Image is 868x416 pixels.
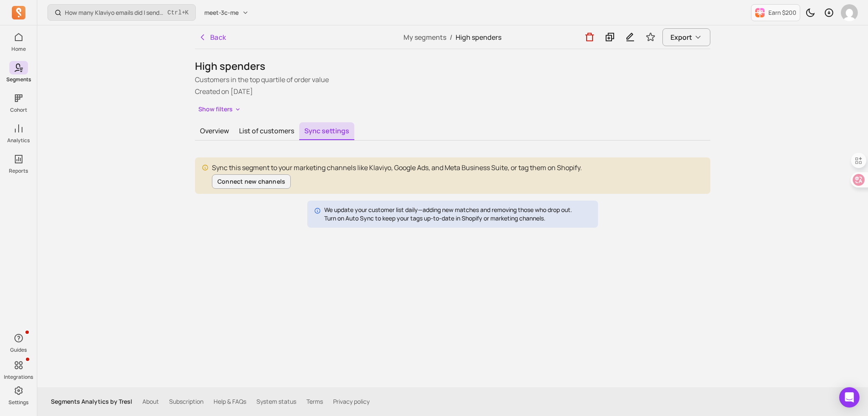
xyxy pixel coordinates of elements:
[167,8,182,17] kbd: Ctrl
[195,122,234,139] button: Overview
[841,4,858,21] img: avatar
[306,397,323,406] a: Terms
[204,8,239,17] span: meet-3c-me
[65,8,164,17] p: How many Klaviyo emails did I send, and how well did they perform?
[9,330,28,355] button: Guides
[195,59,710,73] h1: High spenders
[212,174,291,189] button: Connect new channels
[839,387,860,408] div: Open Intercom Messenger
[7,137,30,144] p: Analytics
[10,347,27,353] p: Guides
[167,8,189,17] span: +
[169,397,203,406] a: Subscription
[751,4,800,21] button: Earn $200
[51,397,132,406] p: Segments Analytics by Tresl
[47,4,196,21] button: How many Klaviyo emails did I send, and how well did they perform?Ctrl+K
[4,374,33,380] p: Integrations
[8,399,28,406] p: Settings
[299,122,354,140] button: Sync settings
[256,397,296,406] a: System status
[195,29,230,46] button: Back
[6,76,31,83] p: Segments
[234,122,299,139] button: List of customers
[11,46,26,52] p: Home
[670,32,692,42] span: Export
[333,397,370,406] a: Privacy policy
[768,8,796,17] p: Earn $200
[662,28,710,46] button: Export
[195,103,245,116] button: Show filters
[403,33,446,42] a: My segments
[446,33,456,42] span: /
[324,206,572,214] p: We update your customer list daily—adding new matches and removing those who drop out.
[199,5,254,20] button: meet-3c-me
[212,163,582,173] p: Sync this segment to your marketing channels like Klaviyo, Google Ads, and Meta Business Suite, o...
[9,168,28,174] p: Reports
[456,33,501,42] span: High spenders
[10,107,27,113] p: Cohort
[214,397,246,406] a: Help & FAQs
[802,4,819,21] button: Toggle dark mode
[324,214,572,223] p: Turn on Auto Sync to keep your tags up-to-date in Shopify or marketing channels.
[642,29,659,46] button: Toggle favorite
[185,9,189,16] kbd: K
[195,74,710,85] p: Customers in the top quartile of order value
[195,86,710,96] p: Created on [DATE]
[142,397,159,406] a: About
